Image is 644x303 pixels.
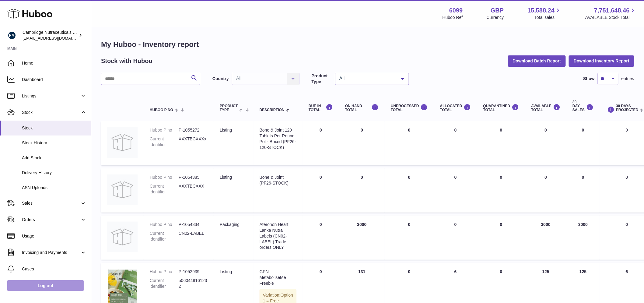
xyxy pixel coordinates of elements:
[22,125,86,131] span: Stock
[391,104,428,112] div: UNPROCESSED Total
[150,278,179,289] dt: Current identifier
[179,231,208,242] dd: CN02-LABEL
[440,104,471,112] div: ALLOCATED Total
[107,174,138,205] img: product image
[22,266,86,272] span: Cases
[303,216,339,260] td: 0
[385,168,434,213] td: 0
[525,121,567,165] td: 0
[621,76,634,82] span: entries
[150,108,173,112] span: Huboo P no
[260,108,285,112] span: Description
[101,40,634,49] h1: My Huboo - Inventory report
[23,30,77,41] div: Cambridge Nutraceuticals Ltd
[527,6,555,15] span: 15,588.24
[491,6,504,15] strong: GBP
[566,121,600,165] td: 0
[385,121,434,165] td: 0
[220,269,232,274] span: listing
[338,76,397,82] span: All
[500,175,502,180] span: 0
[583,76,595,82] label: Show
[527,6,562,20] a: 15,588.24 Total sales
[260,269,296,286] div: GPN MetaboliseMe Freebie
[150,183,179,195] dt: Current identifier
[7,31,16,40] img: huboo@camnutra.com
[22,93,80,99] span: Listings
[483,104,519,112] div: QUARANTINED Total
[179,127,208,133] dd: P-1055272
[434,168,477,213] td: 0
[107,127,138,158] img: product image
[534,15,562,20] span: Total sales
[508,55,566,66] button: Download Batch Report
[22,185,86,191] span: ASN Uploads
[312,73,332,85] label: Product Type
[525,168,567,213] td: 0
[585,6,637,20] a: 7,751,648.46 AVAILABLE Stock Total
[434,121,477,165] td: 0
[22,200,80,206] span: Sales
[566,168,600,213] td: 0
[616,104,638,112] span: 30 DAYS PROJECTED
[22,217,80,223] span: Orders
[260,174,296,186] div: Bone & Joint (PF26-STOCK)
[22,233,86,239] span: Usage
[179,174,208,180] dd: P-1054385
[150,222,179,227] dt: Huboo P no
[22,60,86,66] span: Home
[339,121,385,165] td: 0
[22,77,86,83] span: Dashboard
[434,216,477,260] td: 0
[150,174,179,180] dt: Huboo P no
[179,222,208,227] dd: P-1054334
[150,136,179,148] dt: Current identifier
[22,110,80,115] span: Stock
[572,100,593,112] div: 30 DAY SALES
[7,280,84,291] a: Log out
[212,76,229,82] label: Country
[566,216,600,260] td: 3000
[179,278,208,289] dd: 5060448161232
[339,216,385,260] td: 3000
[385,216,434,260] td: 0
[150,127,179,133] dt: Huboo P no
[101,57,152,65] h2: Stock with Huboo
[150,231,179,242] dt: Current identifier
[179,269,208,275] dd: P-1052939
[220,175,232,180] span: listing
[179,136,208,148] dd: XXXTBCXXXx
[531,104,561,112] div: AVAILABLE Total
[220,222,240,227] span: packaging
[303,121,339,165] td: 0
[260,222,296,250] div: Ateronon Heart Lanka Nutra Labels (CN02-LABEL) Trade orders ONLY
[500,128,502,132] span: 0
[585,15,637,20] span: AVAILABLE Stock Total
[260,127,296,150] div: Bone & Joint 120 Tablets Per Round Pot - Boxed (PF26-120-STOCK)
[22,250,80,255] span: Invoicing and Payments
[339,168,385,213] td: 0
[22,155,86,161] span: Add Stock
[500,222,502,227] span: 0
[525,216,567,260] td: 3000
[500,269,502,274] span: 0
[23,36,89,41] span: [EMAIL_ADDRESS][DOMAIN_NAME]
[179,183,208,195] dd: XXXTBCXXX
[107,222,138,252] img: product image
[569,55,634,66] button: Download Inventory Report
[22,170,86,176] span: Delivery History
[22,140,86,146] span: Stock History
[594,6,630,15] span: 7,751,648.46
[345,104,379,112] div: ON HAND Total
[220,104,238,112] span: Product Type
[449,6,463,15] strong: 6099
[487,15,504,20] div: Currency
[309,104,333,112] div: DUE IN TOTAL
[303,168,339,213] td: 0
[150,269,179,275] dt: Huboo P no
[220,128,232,132] span: listing
[443,15,463,20] div: Huboo Ref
